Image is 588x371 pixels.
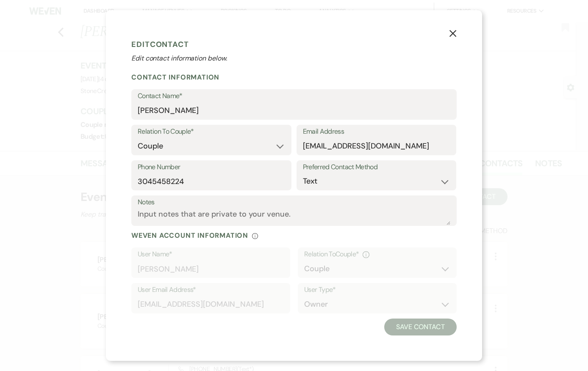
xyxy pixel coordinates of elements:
[131,38,457,51] h1: Edit Contact
[138,196,450,209] label: Notes
[138,90,450,102] label: Contact Name*
[138,102,450,119] input: First and Last Name
[138,161,285,173] label: Phone Number
[131,53,457,63] p: Edit contact information below.
[138,126,285,138] label: Relation To Couple*
[131,231,457,240] div: Weven Account Information
[303,161,450,173] label: Preferred Contact Method
[304,248,450,261] div: Relation To Couple *
[138,248,284,261] label: User Name*
[384,319,457,335] button: Save Contact
[304,284,450,296] label: User Type*
[138,284,284,296] label: User Email Address*
[303,126,450,138] label: Email Address
[131,73,457,82] h2: Contact Information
